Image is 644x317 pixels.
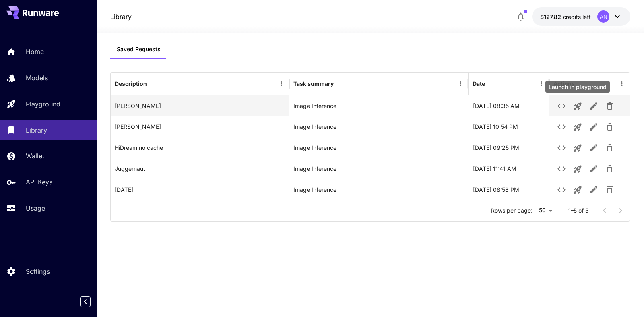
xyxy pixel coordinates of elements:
[570,98,586,114] button: Launch in playground
[115,80,147,87] div: Description
[111,116,289,137] div: Schnell
[553,161,570,177] button: See details
[455,78,466,89] button: Menu
[570,182,586,198] button: Launch in playground
[26,177,52,187] p: API Keys
[26,125,47,135] p: Library
[536,78,547,89] button: Menu
[469,137,549,158] div: 11-06-2025 09:25 PM
[553,140,570,156] button: See details
[532,7,630,26] button: $127.82424AN
[334,78,346,89] button: Sort
[80,296,91,307] button: Collapse sidebar
[469,116,549,137] div: 17-06-2025 10:54 PM
[553,98,570,114] button: See details
[110,12,132,21] a: Library
[491,207,533,215] p: Rows per page:
[86,294,97,309] div: Collapse sidebar
[117,46,161,53] span: Saved Requests
[570,140,586,156] button: Launch in playground
[293,158,464,179] div: Image Inference
[276,78,287,89] button: Menu
[26,203,45,213] p: Usage
[293,116,464,137] div: Image Inference
[469,158,549,179] div: 05-06-2025 11:41 AM
[553,182,570,198] button: See details
[293,179,464,200] div: Image Inference
[536,205,555,216] div: 50
[616,78,627,89] button: Menu
[486,78,497,89] button: Sort
[293,95,464,116] div: Image Inference
[111,137,289,158] div: HiDream no cache
[26,267,50,276] p: Settings
[469,179,549,200] div: 04-06-2025 08:58 PM
[540,12,591,21] div: $127.82424
[110,12,132,21] nav: breadcrumb
[545,81,610,93] div: Launch in playground
[469,95,549,116] div: 24-08-2025 08:35 AM
[570,161,586,177] button: Launch in playground
[26,99,60,109] p: Playground
[563,13,591,20] span: credits left
[26,151,44,161] p: Wallet
[148,78,159,89] button: Sort
[26,47,44,56] p: Home
[473,80,485,87] div: Date
[570,119,586,135] button: Launch in playground
[26,73,48,83] p: Models
[111,179,289,200] div: Carnival
[111,158,289,179] div: Juggernaut
[293,137,464,158] div: Image Inference
[597,10,609,23] div: AN
[111,95,289,116] div: Qwen
[540,13,563,20] span: $127.82
[568,207,588,215] p: 1–5 of 5
[293,80,334,87] div: Task summary
[553,119,570,135] button: See details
